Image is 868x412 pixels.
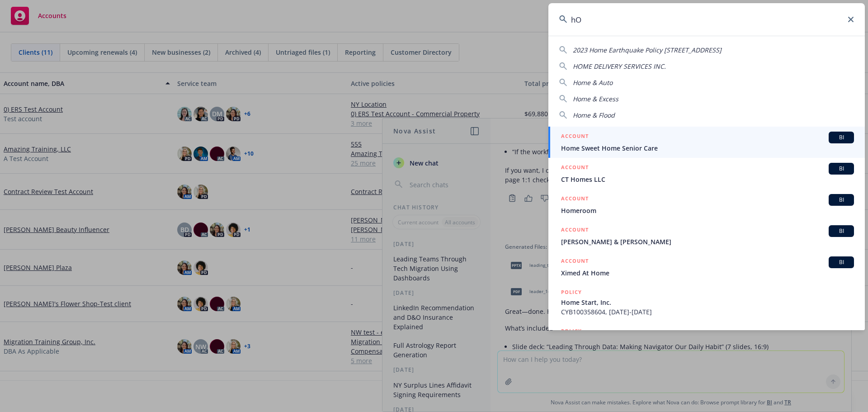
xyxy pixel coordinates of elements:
[832,227,850,235] span: BI
[561,132,589,142] h5: ACCOUNT
[573,78,613,87] span: Home & Auto
[548,189,865,220] a: ACCOUNTBIHomeroom
[548,127,865,158] a: ACCOUNTBIHome Sweet Home Senior Care
[561,288,582,297] h5: POLICY
[561,268,854,278] span: Ximed At Home
[561,175,854,184] span: CT Homes LLC
[548,3,865,36] input: Search...
[832,165,850,173] span: BI
[573,62,666,71] span: HOME DELIVERY SERVICES INC.
[573,111,615,119] span: Home & Flood
[561,194,589,205] h5: ACCOUNT
[561,307,854,317] span: CYB100358604, [DATE]-[DATE]
[561,298,854,307] span: Home Start, Inc.
[561,206,854,215] span: Homeroom
[832,133,850,142] span: BI
[548,322,865,360] a: POLICY
[573,46,722,54] span: 2023 Home Earthquake Policy [STREET_ADDRESS]
[561,237,854,246] span: [PERSON_NAME] & [PERSON_NAME]
[548,251,865,283] a: ACCOUNTBIXimed At Home
[561,256,589,267] h5: ACCOUNT
[561,327,582,336] h5: POLICY
[548,283,865,322] a: POLICYHome Start, Inc.CYB100358604, [DATE]-[DATE]
[573,95,618,103] span: Home & Excess
[832,258,850,266] span: BI
[548,158,865,189] a: ACCOUNTBICT Homes LLC
[548,220,865,251] a: ACCOUNTBI[PERSON_NAME] & [PERSON_NAME]
[561,143,854,153] span: Home Sweet Home Senior Care
[832,196,850,204] span: BI
[561,225,589,236] h5: ACCOUNT
[561,163,589,174] h5: ACCOUNT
